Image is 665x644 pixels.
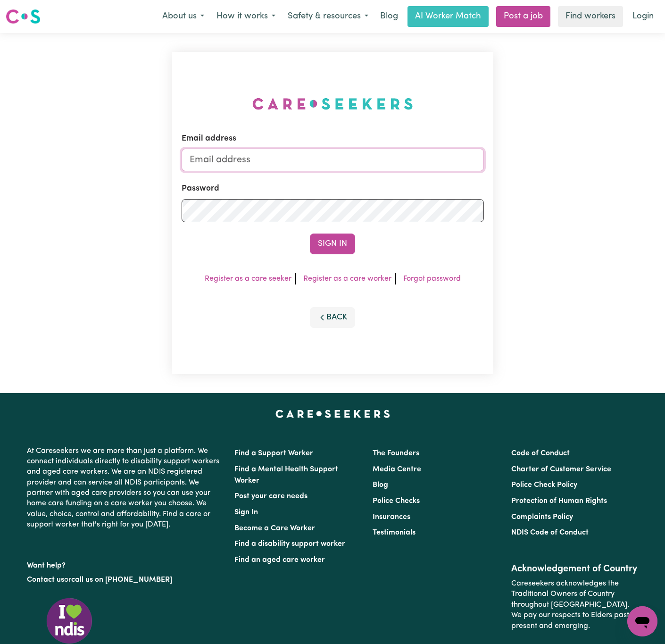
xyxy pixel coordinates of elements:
a: Find an aged care worker [234,556,325,564]
button: How it works [210,7,282,26]
label: Email address [182,133,236,145]
a: Find a disability support worker [234,540,345,548]
a: Login [627,6,659,27]
a: Become a Care Worker [234,525,315,532]
h2: Acknowledgement of Country [511,563,638,575]
a: Police Checks [373,497,420,505]
a: Find workers [558,6,623,27]
a: Police Check Policy [511,481,577,489]
label: Password [182,183,219,195]
a: call us on [PHONE_NUMBER] [71,576,172,584]
a: Find a Support Worker [234,450,313,457]
a: Post a job [496,6,550,27]
input: Email address [182,149,484,171]
p: Want help? [27,557,223,571]
a: Insurances [373,513,410,521]
a: Sign In [234,509,258,516]
a: Complaints Policy [511,513,573,521]
a: Contact us [27,576,64,584]
a: Protection of Human Rights [511,497,607,505]
a: Charter of Customer Service [511,466,611,473]
iframe: Button to launch messaging window [627,606,657,636]
button: Safety & resources [282,7,374,26]
button: Back [310,307,355,328]
button: Sign In [310,234,355,254]
p: or [27,571,223,589]
img: Careseekers logo [6,8,41,25]
a: Code of Conduct [511,450,570,457]
a: Blog [374,6,404,27]
button: About us [156,7,210,26]
p: Careseekers acknowledges the Traditional Owners of Country throughout [GEOGRAPHIC_DATA]. We pay o... [511,575,638,635]
a: Register as a care worker [303,275,391,283]
a: Careseekers logo [6,6,41,27]
p: At Careseekers we are more than just a platform. We connect individuals directly to disability su... [27,442,223,534]
a: Forgot password [403,275,461,283]
a: Media Centre [373,466,421,473]
a: AI Worker Match [407,6,489,27]
a: Careseekers home page [275,410,390,418]
a: Testimonials [373,529,416,536]
a: Blog [373,481,388,489]
a: NDIS Code of Conduct [511,529,589,536]
a: Register as a care seeker [205,275,291,283]
a: Find a Mental Health Support Worker [234,466,338,485]
a: Post your care needs [234,493,308,500]
a: The Founders [373,450,419,457]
